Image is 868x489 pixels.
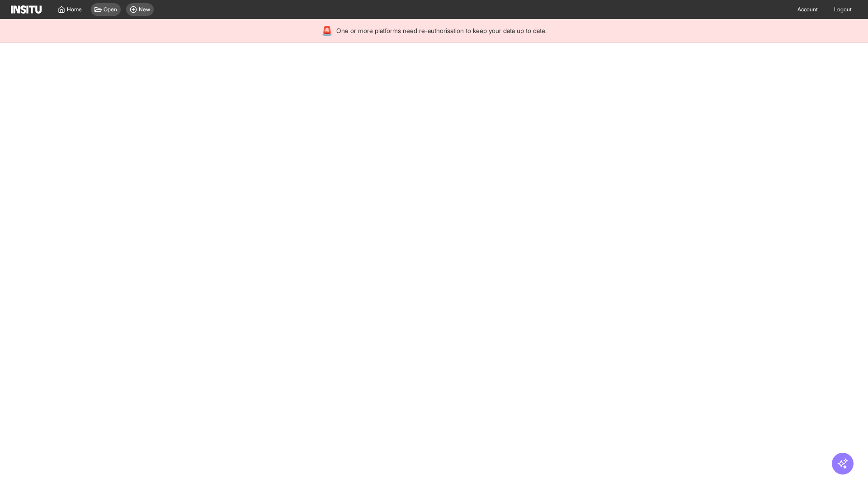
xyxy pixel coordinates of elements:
[67,6,82,13] span: Home
[11,5,42,14] img: Logo
[321,24,333,37] div: 🚨
[336,26,547,35] span: One or more platforms need re-authorisation to keep your data up to date.
[104,6,117,13] span: Open
[139,6,150,13] span: New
